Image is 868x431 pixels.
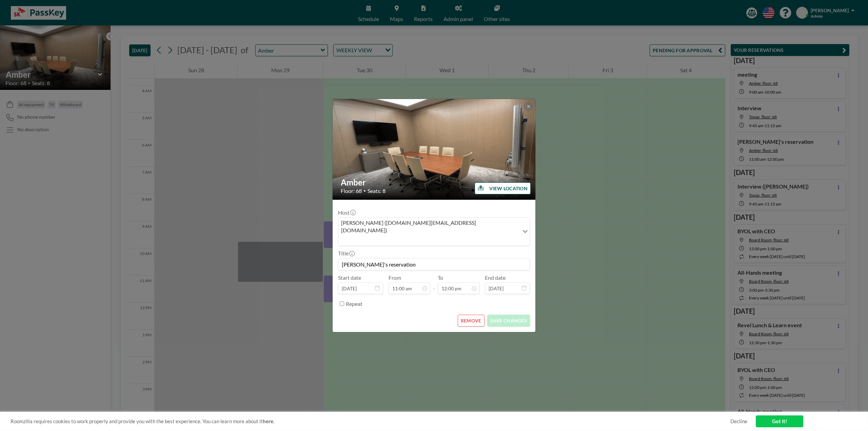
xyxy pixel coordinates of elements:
[433,277,435,292] span: -
[333,87,536,211] img: 537.gif
[368,188,386,194] span: Seats: 8
[475,182,531,194] button: VIEW LOCATION
[487,315,530,327] button: SAVE CHANGES
[338,250,354,257] label: Title
[485,274,506,281] label: End date
[263,418,274,424] a: here.
[341,188,362,194] span: Floor: 68
[341,177,528,188] h2: Amber
[338,209,355,216] label: Host
[438,274,443,281] label: To
[730,418,747,425] a: Decline
[458,315,485,327] button: REMOVE
[338,258,530,270] input: (No title)
[338,274,361,281] label: Start date
[756,415,803,427] a: Got it!
[363,188,366,193] span: •
[338,218,530,246] div: Search for option
[11,418,730,425] span: Roomzilla requires cookies to work properly and provide you with the best experience. You can lea...
[346,300,362,307] label: Repeat
[340,219,518,234] span: [PERSON_NAME] ([DOMAIN_NAME][EMAIL_ADDRESS][DOMAIN_NAME])
[389,274,401,281] label: From
[339,235,518,244] input: Search for option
